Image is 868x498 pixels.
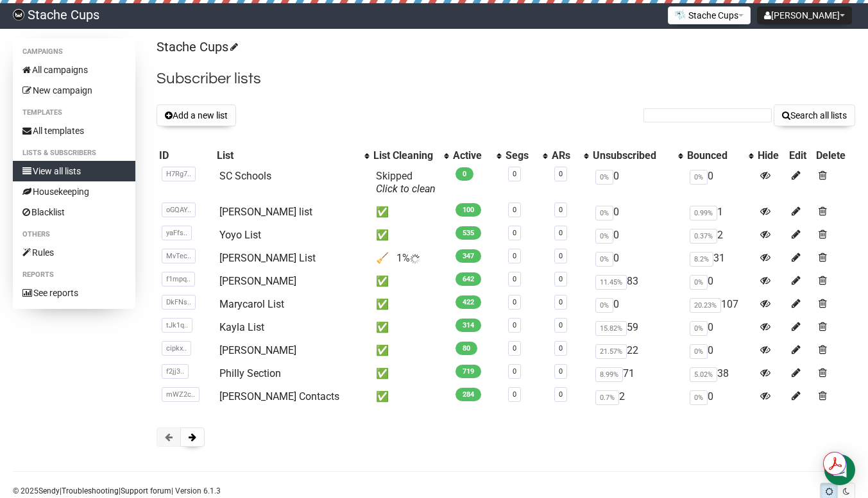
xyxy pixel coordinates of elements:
td: 0 [685,165,755,201]
th: Hide: No sort applied, sorting is disabled [755,147,787,165]
span: 8.99% [595,367,623,382]
button: [PERSON_NAME] [757,6,852,24]
button: Search all lists [774,104,855,126]
span: yaFfs.. [162,226,192,240]
button: Stache Cups [668,6,751,24]
a: Kayla List [219,321,264,333]
li: Reports [13,267,135,283]
td: 0 [685,339,755,362]
th: Segs: No sort applied, activate to apply an ascending sort [503,147,549,165]
span: cipkx.. [162,341,191,356]
td: 83 [590,270,685,293]
td: ✅ [371,293,450,316]
span: H7Rg7.. [162,167,196,181]
td: 38 [685,362,755,385]
span: oGQAY.. [162,203,196,217]
span: Skipped [376,170,436,195]
div: Hide [758,149,784,162]
span: DkFNs.. [162,295,196,310]
span: 719 [455,365,481,378]
span: 535 [455,226,481,240]
span: 347 [455,249,481,263]
a: 0 [559,229,563,237]
a: 0 [513,367,516,376]
td: ✅ [371,270,450,293]
a: 0 [559,367,563,376]
a: 0 [559,298,563,306]
a: All campaigns [13,60,135,80]
a: See reports [13,283,135,303]
span: f2jj3.. [162,364,189,379]
span: 0% [690,321,708,336]
td: 🧹 1% [371,247,450,270]
a: Yoyo List [219,229,261,241]
button: Add a new list [157,104,236,126]
td: 0 [590,201,685,224]
span: 15.82% [595,321,627,336]
span: 0% [595,252,613,267]
td: 1 [685,201,755,224]
td: ✅ [371,224,450,247]
a: Support forum [121,486,171,495]
div: Bounced [687,149,742,162]
span: 0% [595,229,613,244]
span: 0% [690,390,708,405]
a: 0 [559,321,563,329]
td: 59 [590,316,685,339]
td: 22 [590,339,685,362]
span: 0.7% [595,390,619,405]
th: Edit: No sort applied, sorting is disabled [787,147,813,165]
span: MvTec.. [162,249,196,263]
div: Delete [816,149,853,162]
a: 0 [513,275,516,283]
span: 0% [690,170,708,185]
a: 0 [559,252,563,260]
div: Unsubscribed [593,149,672,162]
span: 0.99% [690,206,717,220]
h2: Subscriber lists [157,67,855,90]
span: f1mpq.. [162,272,195,286]
td: 107 [685,293,755,316]
a: All templates [13,120,135,141]
span: 20.23% [690,298,721,313]
a: 0 [513,206,516,214]
div: List [217,149,357,162]
td: 0 [590,165,685,201]
th: Active: No sort applied, activate to apply an ascending sort [450,147,504,165]
a: Stache Cups [157,39,236,54]
a: New campaign [13,80,135,101]
span: 314 [455,319,481,332]
div: List Cleaning [373,149,438,162]
a: 0 [513,170,516,178]
th: List: No sort applied, activate to apply an ascending sort [214,147,370,165]
a: 0 [513,344,516,353]
a: 0 [559,206,563,214]
span: 0 [455,167,473,181]
div: ID [159,149,212,162]
td: 31 [685,247,755,270]
td: 0 [685,385,755,408]
td: 0 [590,247,685,270]
a: Blacklist [13,202,135,222]
a: SC Schools [219,170,271,182]
td: ✅ [371,316,450,339]
td: 0 [590,224,685,247]
span: 642 [455,272,481,286]
a: Housekeeping [13,181,135,202]
span: 0% [690,344,708,359]
a: [PERSON_NAME] list [219,206,312,218]
td: 2 [590,385,685,408]
td: ✅ [371,201,450,224]
td: 2 [685,224,755,247]
th: List Cleaning: No sort applied, activate to apply an ascending sort [371,147,450,165]
p: © 2025 | | | Version 6.1.3 [13,484,221,498]
span: 0% [595,298,613,313]
li: Lists & subscribers [13,145,135,161]
td: 0 [685,316,755,339]
a: 0 [513,252,516,260]
a: 0 [513,390,516,399]
span: 0% [595,206,613,220]
span: 8.2% [690,252,713,267]
a: View all lists [13,161,135,181]
a: [PERSON_NAME] [219,275,296,287]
